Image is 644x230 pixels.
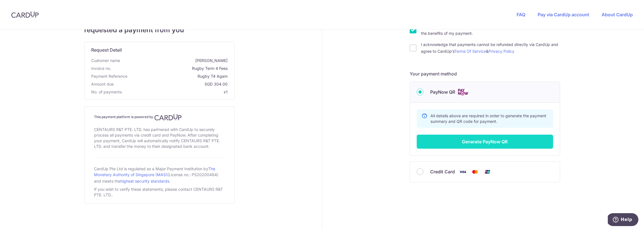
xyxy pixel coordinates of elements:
[122,58,228,63] span: [PERSON_NAME]
[94,166,215,177] a: The Monetary Authority of Singapore (MAS)
[417,135,553,149] button: Generate PayNow QR
[116,81,228,87] span: SGD 304.00
[421,23,560,37] label: I would like to receive more information that will guide me how to maximize the benefits of my pa...
[430,89,455,95] span: PayNow QR
[430,168,455,175] span: Credit Card
[91,74,127,79] span: translation missing: en.payment_reference
[482,168,493,175] img: Union Pay
[602,12,633,17] a: About CardUp
[457,89,469,96] img: Cards logo
[608,213,638,227] iframe: Opens a widget where you can find more information
[113,66,228,71] span: Rugby Term 4 Fees
[94,164,225,185] div: CardUp Pte Ltd is regulated as a Major Payment Institution by (License no.: PS20200484) and meets...
[130,73,228,79] span: Rugby T4 Agam
[457,168,468,175] img: Visa
[84,25,235,35] span: requested a payment from you
[224,89,228,94] span: x1
[94,185,225,199] div: If you wish to verify these statements, please contact CENTAURS R&T PTE. LTD..
[538,12,589,17] a: Pay via CardUp account
[94,126,225,150] div: CENTAURS R&T PTE. LTD. has partnered with CardUp to securely process all payments via credit card...
[454,49,486,54] a: Terms Of Service
[421,41,560,55] label: I acknowledge that payments cannot be refunded directly via CardUp and agree to CardUp’s &
[417,89,553,96] div: PayNow QR Cards logo
[94,114,225,121] h4: This payment platform is powered by
[120,179,169,183] a: highest security standards
[517,12,525,17] a: FAQ
[91,66,111,71] span: Invoice no.
[417,168,553,175] div: Credit Card Visa Mastercard Union Pay
[154,114,182,121] img: CardUp
[91,47,122,53] span: translation missing: en.request_detail
[410,70,560,77] h5: Your payment method
[91,89,122,95] span: No. of payments
[430,113,546,124] span: All details above are required in order to generate the payment summary and QR code for payment.
[91,58,120,63] span: Customer name
[91,81,114,87] span: Amount due
[489,49,514,54] a: Privacy Policy
[11,11,39,18] img: CardUp
[469,168,481,175] img: Mastercard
